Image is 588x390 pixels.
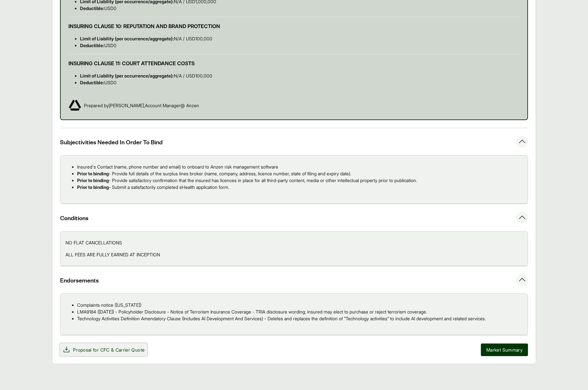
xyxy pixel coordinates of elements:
strong: INSURING CLAUSE 10: REPUTATION AND BRAND PROTECTION [68,23,220,29]
strong: Prior to binding [77,184,109,190]
p: Insured's Contact (name, phone number and email) to onboard to Anzen risk management software [77,163,522,170]
span: Market Summary [486,346,522,353]
span: Subjectivities Needed In Order To Bind [60,138,163,146]
button: Endorsements [60,266,528,293]
strong: Deductible: [80,5,104,11]
p: N/A / USD100,000 [80,72,520,79]
strong: Limit of Liability (per occurrence/aggregate): [80,73,174,78]
button: Subjectivities Needed In Order To Bind [60,128,528,155]
strong: Limit of Liability (per occurrence/aggregate): [80,36,174,41]
p: ALL FEES ARE FULLY EARNED AT INCEPTION [66,251,522,258]
span: Conditions [60,214,88,222]
p: - Provide full details of the surplus lines broker (name, company, address, licence number, state... [77,170,522,177]
button: Conditions [60,204,528,231]
p: Complaints notice ([US_STATE]) [77,302,522,308]
p: N/A / USD100,000 [80,35,520,42]
strong: Deductible: [80,43,104,48]
span: Endorsements [60,276,99,284]
span: & Carrier Quote [111,347,145,353]
span: Prepared by [PERSON_NAME] , Account Manager @ Anzen [84,102,199,109]
p: - Submit a satisfactorily completed eHealth application form. [77,184,522,190]
button: Proposal for CFC & Carrier Quote [60,343,147,356]
p: USD0 [80,42,520,49]
p: NO FLAT CANCELLATIONS [66,239,522,246]
strong: Prior to binding [77,171,109,176]
strong: INSURING CLAUSE 11: COURT ATTENDANCE COSTS [68,60,195,67]
span: CFC [100,347,110,353]
button: Market Summary [481,344,528,356]
p: - Provide satisfactory confirmation that the insured has licences in place for all third-party co... [77,177,522,184]
p: USD0 [80,79,520,86]
span: Proposal for [73,346,145,353]
strong: Deductible: [80,80,104,85]
p: Technology Activities Definition Amendatory Clause (Includes AI Development And Services) - Delet... [77,315,522,322]
p: LMA9184 ([DATE]) - Policyholder Disclosure - Notice of Terrorism Insurance Coverage - TRIA disclo... [77,308,522,315]
p: USD0 [80,5,520,12]
strong: Prior to binding [77,178,109,183]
